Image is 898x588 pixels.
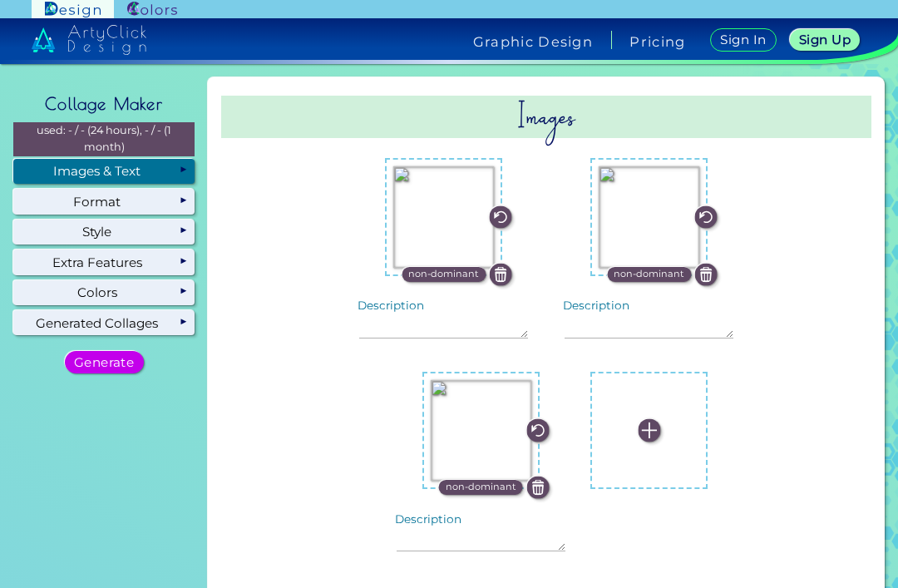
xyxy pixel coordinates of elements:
p: non-dominant [614,267,684,282]
a: Pricing [629,35,685,48]
h5: Sign Up [802,34,848,46]
div: Colors [13,280,195,305]
img: artyclick_design_logo_white_combined_path.svg [32,25,146,55]
div: Format [13,189,195,214]
img: b41803bb-ee5e-447f-ba18-a11807f13c2c [599,166,699,267]
div: Images & Text [13,159,195,184]
label: Description [395,514,461,526]
div: Style [13,220,195,245]
a: Sign Up [793,30,856,50]
p: non-dominant [408,267,479,282]
h2: Images [221,96,871,138]
h4: Graphic Design [473,35,593,48]
img: icon_plus_white.svg [638,419,660,442]
p: non-dominant [446,480,516,495]
div: Generated Collages [13,310,195,335]
label: Description [358,300,424,312]
a: Sign In [713,29,773,51]
img: 558b45ff-2a85-4883-95cc-3f2c842b1ee5 [431,380,531,481]
h5: Generate [76,357,131,368]
div: Extra Features [13,250,195,274]
img: ArtyClick Colors logo [127,2,177,17]
h2: Collage Maker [37,86,171,122]
img: 1e49de17-3d1e-4c2a-8906-bec8225762e1 [393,166,494,267]
label: Description [563,300,629,312]
h5: Sign In [723,34,764,46]
p: used: - / - (24 hours), - / - (1 month) [13,122,195,156]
